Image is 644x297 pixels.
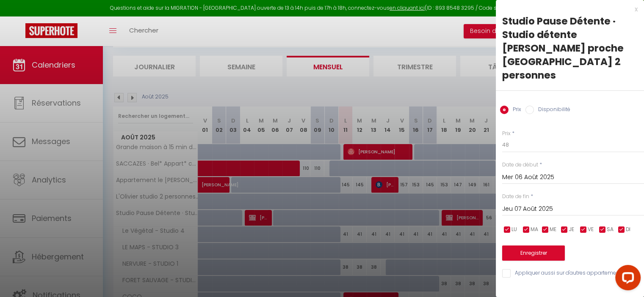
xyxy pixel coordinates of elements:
span: MA [531,226,538,234]
span: ME [550,226,556,234]
span: LU [511,226,517,234]
div: Studio Pause Détente · Studio détente [PERSON_NAME] proche [GEOGRAPHIC_DATA] 2 personnes [502,14,638,82]
label: Disponibilité [534,106,570,115]
label: Prix [509,106,521,115]
div: x [496,4,638,14]
label: Date de fin [502,193,529,201]
span: JE [569,226,574,234]
label: Prix [502,130,511,138]
span: VE [588,226,594,234]
span: SA [607,226,614,234]
label: Date de début [502,161,538,169]
span: DI [626,226,630,234]
button: Enregistrer [502,245,565,261]
iframe: LiveChat chat widget [608,262,644,297]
